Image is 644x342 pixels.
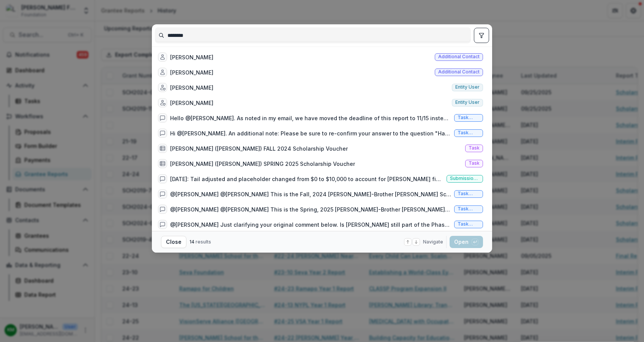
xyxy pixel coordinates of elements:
div: [PERSON_NAME] [170,84,213,92]
div: [PERSON_NAME] ([PERSON_NAME]) FALL 2024 Scholarship Voucher [170,145,348,153]
div: @[PERSON_NAME] Just clarifying your original comment below. Is [PERSON_NAME] still part of the Ph... [170,221,451,229]
div: Hello @[PERSON_NAME]. As noted in my email, we have moved the deadline of this report to 11/15 in... [170,114,451,122]
span: Submission comment [450,176,480,181]
span: Additional contact [438,69,480,75]
div: [PERSON_NAME] [170,68,213,76]
div: [PERSON_NAME] ([PERSON_NAME]) SPRING 2025 Scholarship Voucher [170,160,355,168]
span: results [196,239,211,245]
span: Task [469,161,480,166]
div: Hi @[PERSON_NAME]. An additional note: Please be sure to re-confirm your answer to the question "... [170,129,451,137]
span: Task comment [458,115,480,120]
span: Additional contact [438,54,480,59]
div: [PERSON_NAME] [170,53,213,61]
span: Entity user [455,84,480,90]
button: toggle filters [474,28,489,43]
span: Task comment [458,206,480,212]
span: Task [469,145,480,151]
span: Task comment [458,130,480,135]
div: [DATE]: Tail adjusted and placeholder changed from $0 to $10,000 to account for [PERSON_NAME] fin... [170,175,444,183]
button: Open [450,236,483,248]
button: Close [161,236,186,248]
span: 14 [189,239,194,245]
div: @[PERSON_NAME] @[PERSON_NAME] This is the Spring, 2025 [PERSON_NAME]-Brother [PERSON_NAME] Schola... [170,205,451,213]
span: Navigate [423,239,443,245]
span: Task comment [458,221,480,227]
span: Entity user [455,100,480,105]
div: @[PERSON_NAME] @[PERSON_NAME] This is the Fall, 2024 [PERSON_NAME]-Brother [PERSON_NAME] Scholars... [170,190,451,198]
span: Task comment [458,191,480,196]
div: [PERSON_NAME] [170,99,213,107]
